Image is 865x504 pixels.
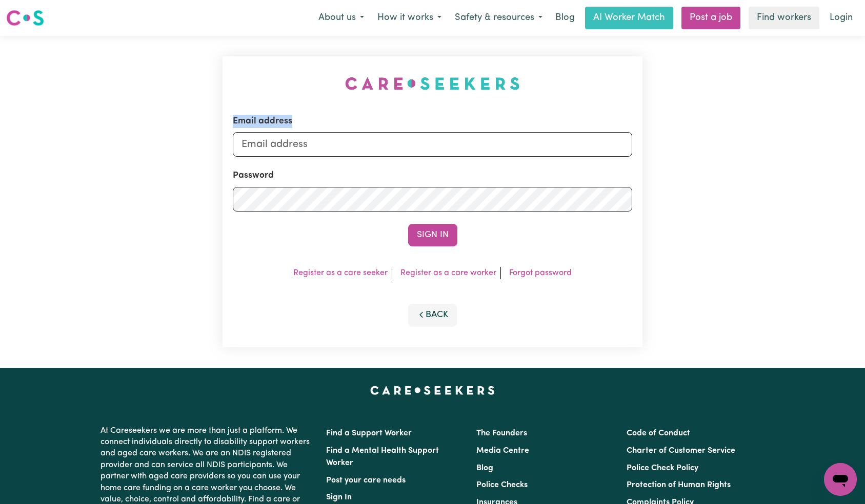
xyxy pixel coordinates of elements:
a: Blog [476,464,493,472]
a: Police Check Policy [627,464,698,472]
button: Back [408,304,457,326]
a: Post your care needs [326,476,406,485]
button: Safety & resources [448,7,549,29]
a: Register as a care worker [400,269,496,277]
a: Charter of Customer Service [627,447,735,455]
a: Careseekers logo [6,6,44,30]
a: Post a job [681,7,740,29]
label: Email address [233,115,292,128]
img: Careseekers logo [6,9,44,27]
a: Media Centre [476,447,529,455]
a: Find a Support Worker [326,429,412,437]
a: Police Checks [476,481,528,489]
a: Blog [549,7,581,29]
a: Code of Conduct [627,429,690,437]
a: Find workers [749,7,819,29]
a: Find a Mental Health Support Worker [326,447,439,467]
input: Email address [233,132,633,157]
a: Careseekers home page [370,386,495,394]
a: Login [823,7,859,29]
iframe: Button to launch messaging window [824,463,857,496]
button: About us [312,7,371,29]
label: Password [233,169,274,182]
a: AI Worker Match [585,7,673,29]
a: Protection of Human Rights [627,481,731,489]
a: Forgot password [509,269,572,277]
a: Register as a care seeker [293,269,388,277]
a: Sign In [326,493,352,501]
button: How it works [371,7,448,29]
button: Sign In [408,224,457,246]
a: The Founders [476,429,527,437]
